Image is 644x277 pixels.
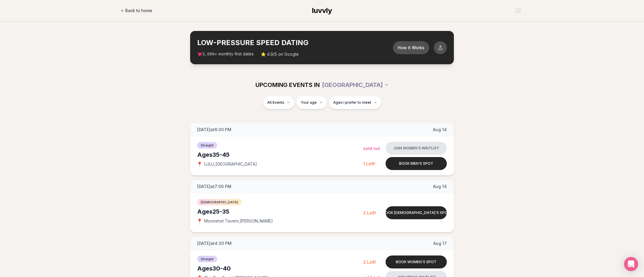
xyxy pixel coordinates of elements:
[267,100,284,105] span: All Events
[301,100,317,105] span: Your age
[433,240,447,246] span: Aug 17
[261,51,299,57] span: ⭐ 4.9/5 on Google
[197,38,393,47] h2: LOW-PRESSURE SPEED DATING
[197,162,202,166] span: 📍
[197,264,363,273] div: Ages 30-40
[433,184,447,189] span: Aug 14
[386,255,447,268] button: Book women's spot
[513,6,523,15] button: Open menu
[197,199,242,205] span: [DEMOGRAPHIC_DATA]
[197,207,363,216] div: Ages 25-35
[386,157,447,170] button: Book men's spot
[197,184,231,189] span: [DATE] at 7:00 PM
[363,210,376,215] span: 2 Left!
[433,127,447,133] span: Aug 14
[624,257,638,271] div: Open Intercom Messenger
[322,78,389,91] button: [GEOGRAPHIC_DATA]
[363,260,376,265] span: 2 Left!
[197,142,217,149] span: Straight
[197,127,231,133] span: [DATE] at 6:30 PM
[386,206,447,219] button: Book [DEMOGRAPHIC_DATA]'s spot
[393,41,429,54] button: How it Works
[333,100,371,105] span: Ages I prefer to meet
[386,142,447,155] button: Join women's waitlist
[329,96,381,109] button: Ages I prefer to meet
[312,6,332,15] a: luvvly
[204,218,273,224] span: Moonshot Tavern , [PERSON_NAME]
[197,240,232,246] span: [DATE] at 4:30 PM
[363,146,380,151] span: Sold Out
[121,5,152,17] a: Back to home
[197,219,202,223] span: 📍
[363,161,375,166] span: 1 Left!
[204,161,257,167] span: LULU , [GEOGRAPHIC_DATA]
[197,256,217,262] span: Straight
[197,151,363,159] div: Ages 35-45
[297,96,327,109] button: Your age
[263,96,294,109] button: All Events
[125,8,152,14] span: Back to home
[312,6,332,15] span: luvvly
[255,81,320,89] span: UPCOMING EVENTS IN
[202,52,215,57] span: 3,000
[197,51,254,57] span: 💗 + monthly first dates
